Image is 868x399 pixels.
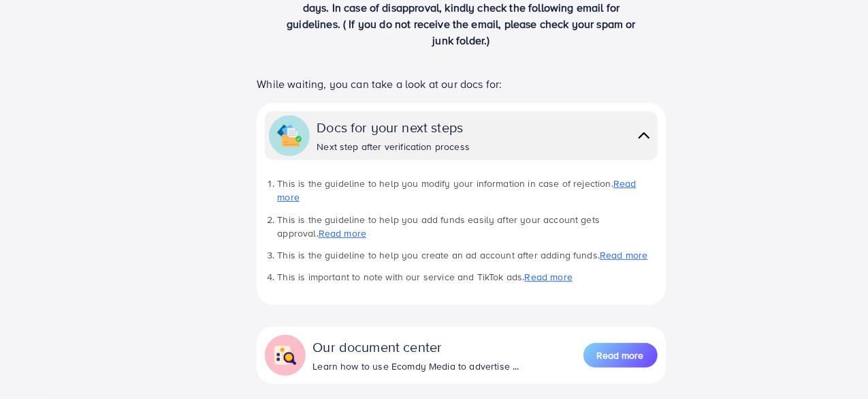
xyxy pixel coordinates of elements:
a: Read more [525,270,573,284]
li: This is the guideline to help you add funds easily after your account gets approval. [277,213,657,241]
img: collapse [277,123,302,148]
li: This is the guideline to help you create an ad account after adding funds. [277,248,657,262]
li: This is the guideline to help you modify your information in case of rejection. [277,177,657,205]
a: Read more [319,226,366,240]
li: This is important to note with our service and TikTok ads. [277,270,657,284]
button: Read more [583,343,658,368]
a: Read more [277,177,636,204]
img: collapse [273,343,298,368]
a: Read more [583,342,658,369]
div: Our document center [312,337,519,357]
span: Read more [597,349,644,362]
p: While waiting, you can take a look at our docs for: [257,76,665,92]
img: collapse [634,125,654,145]
div: Next step after verification process [317,140,470,153]
a: Read more [600,248,647,262]
div: Learn how to use Ecomdy Media to advertise ... [312,359,519,373]
div: Docs for your next steps [317,117,470,137]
